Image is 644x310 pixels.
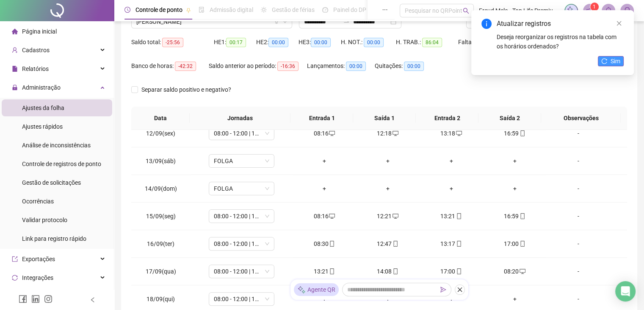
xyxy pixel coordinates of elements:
span: desktop [328,213,335,219]
span: Ajustes rápidos [22,123,63,130]
div: - [553,294,603,304]
span: 08:00 - 12:00 | 13:00 - 17:00 [214,293,269,305]
span: Freud Melo - Top Life Premium Corretora de Seguros LTDA [479,6,559,15]
div: 13:21 [299,267,349,276]
button: Sim [598,56,624,66]
span: desktop [519,268,525,274]
div: 17:00 [490,239,540,248]
span: file [12,66,18,72]
img: 84789 [621,4,633,17]
span: desktop [392,213,398,219]
div: + [490,156,540,166]
div: 17:00 [426,267,476,276]
span: home [12,28,18,34]
span: Análise de inconsistências [22,142,91,149]
span: sync [12,275,18,281]
div: + [426,156,476,166]
span: filter [274,19,279,24]
span: Separar saldo positivo e negativo? [138,85,235,94]
div: 13:18 [426,129,476,138]
span: Felipe Holmes Moura [136,15,287,28]
span: Relatórios [22,65,49,72]
span: mobile [519,213,525,219]
span: Validar protocolo [22,217,67,223]
sup: 1 [590,3,599,11]
div: H. TRAB.: [396,37,458,47]
span: 08:00 - 12:00 | 13:00 - 17:00 [214,237,269,250]
div: 13:17 [426,239,476,248]
div: + [363,156,413,166]
div: Agente QR [294,283,339,296]
span: 08:00 - 12:00 | 13:00 - 17:00 [214,127,269,140]
div: HE 1: [214,37,256,47]
span: swap-right [343,18,350,25]
th: Jornadas [190,107,290,130]
span: 12/09(sex) [146,130,175,137]
span: left [90,297,96,303]
span: 00:00 [268,38,288,47]
div: - [553,267,603,276]
div: 14:08 [363,267,413,276]
span: Integrações [22,274,53,281]
span: Administração [22,84,61,91]
span: FOLGA [214,182,269,195]
span: 13/09(sáb) [146,158,176,164]
th: Observações [541,107,621,130]
span: -25:56 [162,38,183,47]
div: H. NOT.: [341,37,396,47]
span: Exportações [22,256,55,262]
span: mobile [328,268,335,274]
span: 00:00 [404,62,424,71]
span: facebook [19,295,27,303]
span: 00:00 [311,38,331,47]
div: 12:21 [363,211,413,221]
span: dashboard [322,7,328,13]
span: mobile [519,130,525,136]
span: Gestão de solicitações [22,179,81,186]
span: Controle de registros de ponto [22,161,101,167]
span: desktop [392,130,398,136]
span: mobile [328,241,335,247]
div: Open Intercom Messenger [615,281,636,302]
span: to [343,18,350,25]
span: close [457,287,463,293]
span: 17/09(qua) [146,268,176,275]
div: + [299,156,349,166]
th: Entrada 1 [290,107,353,130]
div: + [490,294,540,304]
span: -16:36 [277,62,299,71]
span: export [12,256,18,262]
div: Lançamentos: [307,61,375,71]
div: 08:16 [299,211,349,221]
span: 86:04 [422,38,442,47]
span: 16/09(ter) [147,240,174,247]
img: sparkle-icon.fc2bf0ac1784a2077858766a79e2daf3.svg [297,285,306,294]
div: 08:20 [490,267,540,276]
span: linkedin [31,295,40,303]
span: Ocorrências [22,198,54,205]
div: Atualizar registros [497,19,624,29]
span: Gestão de férias [272,6,315,13]
div: 12:47 [363,239,413,248]
span: mobile [455,268,462,274]
span: notification [586,7,594,14]
div: HE 2: [256,37,299,47]
span: 1 [593,4,596,10]
span: mobile [392,268,398,274]
span: Sim [611,56,620,66]
th: Saída 2 [478,107,541,130]
span: reload [601,58,607,64]
span: clock-circle [124,7,130,13]
span: desktop [455,130,462,136]
th: Data [131,107,190,130]
th: Saída 1 [353,107,416,130]
span: Admissão digital [210,6,253,13]
span: Controle de ponto [135,6,182,13]
span: -42:32 [175,62,196,71]
span: 00:17 [226,38,246,47]
span: 08:00 - 12:00 | 13:00 - 17:00 [214,265,269,278]
span: Faltas: [458,39,477,45]
span: send [440,287,446,293]
div: 13:21 [426,211,476,221]
span: Painel do DP [333,6,366,13]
